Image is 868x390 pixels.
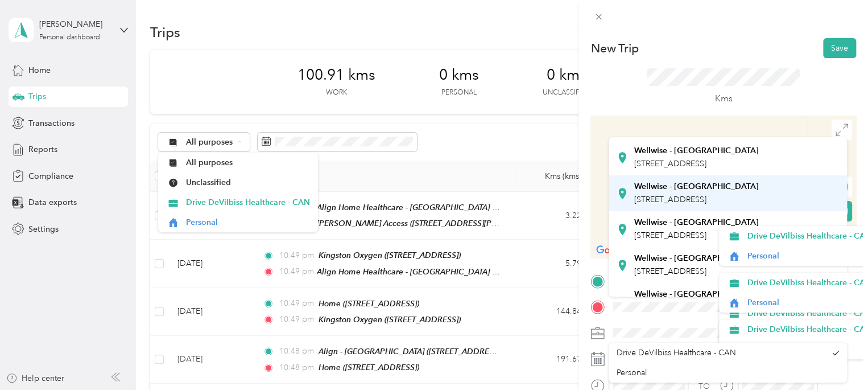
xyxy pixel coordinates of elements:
p: New Trip [590,40,638,56]
strong: Wellwise - [GEOGRAPHIC_DATA] [634,217,759,228]
p: Kms [714,92,732,106]
iframe: Everlance-gr Chat Button Frame [804,326,868,390]
span: [STREET_ADDRESS] [634,231,706,240]
span: Personal [186,216,310,228]
strong: Wellwise - [GEOGRAPHIC_DATA] [634,182,759,192]
span: [STREET_ADDRESS] [634,195,706,204]
span: Personal [617,368,647,377]
strong: Wellwise - [GEOGRAPHIC_DATA][PERSON_NAME] [634,289,826,299]
img: Google [593,243,631,258]
span: [STREET_ADDRESS] [634,266,706,276]
span: [STREET_ADDRESS] [634,159,706,169]
strong: Wellwise - [GEOGRAPHIC_DATA] [634,146,759,156]
span: All purposes [186,157,310,169]
span: Unclassified [186,176,310,188]
a: Open this area in Google Maps (opens a new window) [593,243,631,258]
span: Drive DeVilbiss Healthcare - CAN [617,348,736,358]
strong: Wellwise - [GEOGRAPHIC_DATA] [634,253,759,264]
button: Save [823,38,856,58]
span: Drive DeVilbiss Healthcare - CAN [186,196,310,208]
